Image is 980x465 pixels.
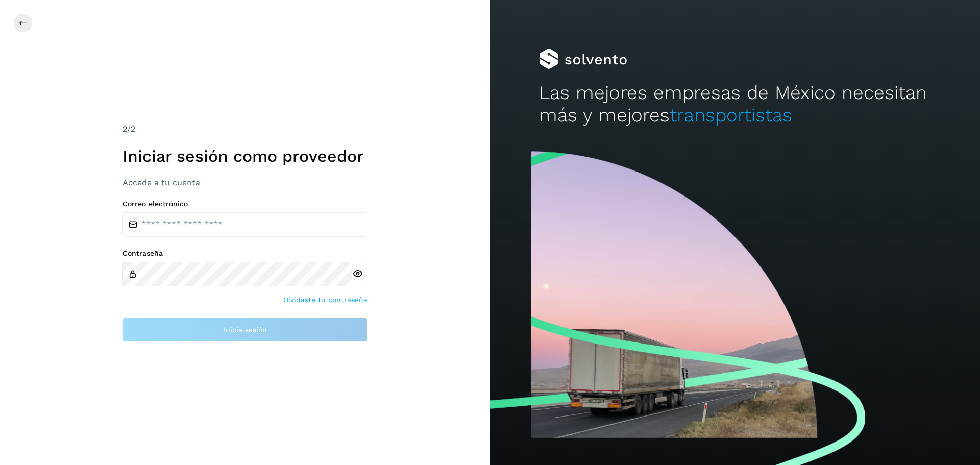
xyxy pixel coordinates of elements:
span: Inicia sesión [224,326,267,333]
span: 2 [122,124,127,134]
h2: Las mejores empresas de México necesitan más y mejores [539,82,931,127]
a: Olvidaste tu contraseña [283,295,367,305]
span: transportistas [670,104,792,126]
div: /2 [122,123,367,135]
h3: Accede a tu cuenta [122,178,367,187]
h1: Iniciar sesión como proveedor [122,146,367,166]
label: Contraseña [122,249,367,258]
button: Inicia sesión [122,317,367,342]
label: Correo electrónico [122,200,367,208]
